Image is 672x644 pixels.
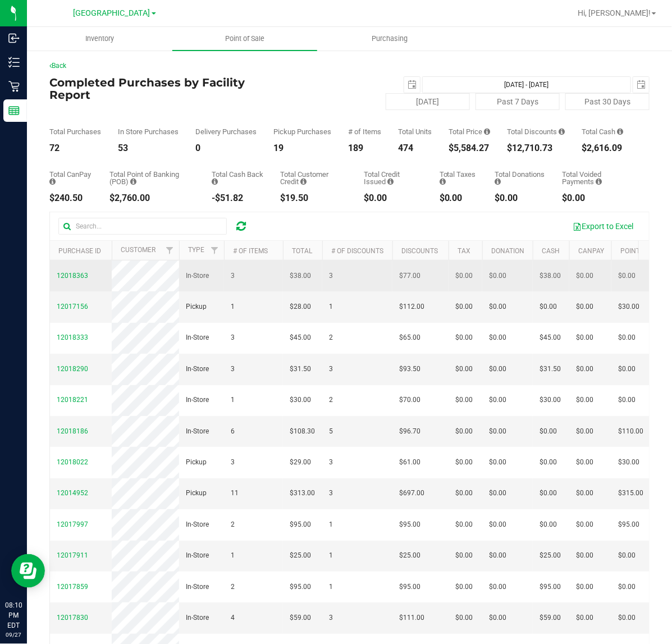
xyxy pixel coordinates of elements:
span: $0.00 [489,395,506,405]
span: $93.50 [399,364,420,374]
div: Total CanPay [49,171,93,185]
p: 09/27 [5,631,22,639]
span: $0.00 [489,582,506,592]
span: $0.00 [455,302,473,312]
span: $0.00 [618,582,636,592]
span: 3 [231,332,235,343]
span: In-Store [186,364,209,374]
span: $0.00 [540,302,557,312]
span: $0.00 [455,457,473,468]
span: 4 [231,613,235,623]
div: Delivery Purchases [195,128,257,135]
span: $0.00 [489,613,506,623]
span: 12014952 [57,489,88,497]
span: 5 [329,426,333,437]
a: Inventory [27,27,172,51]
span: $0.00 [576,332,593,343]
span: $0.00 [489,302,506,312]
a: Back [49,62,66,70]
i: Sum of all voided payment transaction amounts, excluding tips and transaction fees, for all purch... [596,178,602,185]
span: 2 [231,519,235,530]
span: $95.00 [540,582,561,592]
span: 12017997 [57,520,88,528]
span: In-Store [186,613,209,623]
span: Point of Sale [210,34,280,44]
span: In-Store [186,550,209,561]
span: $0.00 [576,519,593,530]
span: $0.00 [489,364,506,374]
div: Total Taxes [440,171,478,185]
div: Total Voided Payments [562,171,633,185]
div: Total Donations [495,171,546,185]
span: [GEOGRAPHIC_DATA] [74,8,150,18]
span: 11 [231,488,239,499]
a: Point of Sale [172,27,318,51]
a: # of Items [233,247,268,255]
span: $31.50 [540,364,561,374]
i: Sum of the cash-back amounts from rounded-up electronic payments for all purchases in the date ra... [212,178,218,185]
span: $0.00 [489,426,506,437]
a: Type [188,246,204,254]
div: Total Point of Banking (POB) [109,171,195,185]
a: Filter [161,241,179,260]
span: $0.00 [576,550,593,561]
span: $0.00 [576,302,593,312]
span: 1 [231,550,235,561]
span: $45.00 [540,332,561,343]
a: Purchasing [317,27,463,51]
button: Export to Excel [565,217,641,236]
span: $77.00 [399,271,420,281]
span: $45.00 [290,332,311,343]
span: 3 [329,488,333,499]
div: Total Units [398,128,432,135]
a: Donation [491,247,524,255]
div: $5,584.27 [449,144,490,153]
span: $0.00 [489,457,506,468]
span: $0.00 [455,364,473,374]
i: Sum of all account credit issued for all refunds from returned purchases in the date range. [387,178,394,185]
span: $0.00 [540,457,557,468]
div: 19 [273,144,331,153]
span: 2 [329,395,333,405]
span: $0.00 [540,519,557,530]
a: Cash [542,247,560,255]
div: Total Price [449,128,490,135]
div: $0.00 [562,194,633,203]
span: $0.00 [576,271,593,281]
div: $2,616.09 [582,144,623,153]
span: 12018221 [57,396,88,404]
div: $240.50 [49,194,93,203]
span: $61.00 [399,457,420,468]
span: $25.00 [290,550,311,561]
a: Total [292,247,312,255]
span: 12017830 [57,614,88,622]
span: select [633,77,649,93]
a: Discounts [401,247,438,255]
button: [DATE] [386,93,470,110]
div: Total Cash [582,128,623,135]
span: $25.00 [399,550,420,561]
span: In-Store [186,332,209,343]
span: Hi, [PERSON_NAME]! [578,8,651,17]
h4: Completed Purchases by Facility Report [49,76,249,101]
span: $59.00 [290,613,311,623]
span: $0.00 [455,519,473,530]
span: Pickup [186,302,207,312]
span: 1 [329,519,333,530]
span: 3 [329,457,333,468]
span: Purchasing [356,34,423,44]
inline-svg: Retail [8,81,20,92]
span: $95.00 [399,582,420,592]
div: $2,760.00 [109,194,195,203]
div: In Store Purchases [118,128,179,135]
button: Past 7 Days [476,93,560,110]
span: 1 [329,302,333,312]
span: Pickup [186,488,207,499]
i: Sum of the successful, non-voided cash payment transactions for all purchases in the date range. ... [617,128,623,135]
div: $0.00 [364,194,423,203]
span: $38.00 [540,271,561,281]
span: $0.00 [455,613,473,623]
div: Total Cash Back [212,171,263,185]
i: Sum of the discount values applied to the all purchases in the date range. [559,128,565,135]
span: $65.00 [399,332,420,343]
